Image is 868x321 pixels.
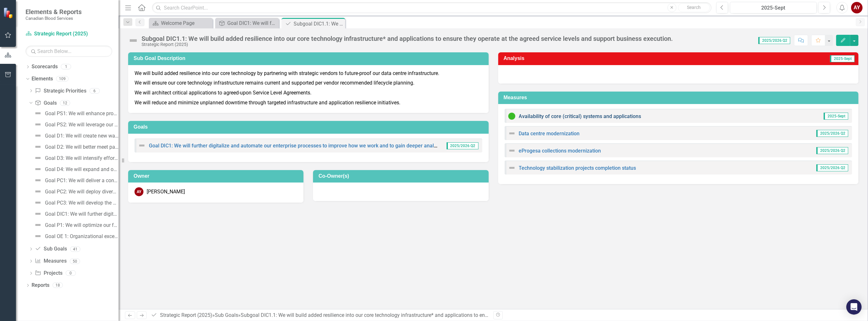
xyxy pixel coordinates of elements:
h3: Measures [504,95,856,101]
div: Goal P1: We will optimize our facilities across the country to make the Canadian Blood Services n... [45,222,119,228]
div: Goal PC1: We will deliver a consistently engaging employee experience, strengthening belonging an... [45,178,119,183]
div: 12 [60,100,70,106]
span: 2025-Sept [830,55,855,62]
a: Goal P1: We will optimize our facilities across the country to make the Canadian Blood Services n... [33,220,119,230]
a: Technology stabilization projects completion status [519,165,636,171]
img: Not Defined [34,188,42,195]
div: Goal D1: We will create new ways of inspiring donors and registrants to give, aligning their prof... [45,133,119,139]
p: We will architect critical applications to agreed-upon Service Level Agreements. [135,88,482,98]
a: Elements [32,75,53,83]
div: 0 [66,271,76,276]
div: Subgoal DIC1.1: We will build added resilience into our core technology infrastructure* and appli... [294,20,344,28]
img: Not Defined [34,109,42,117]
img: Not Defined [34,199,42,206]
div: 50 [70,258,80,264]
span: 2025/2026 Q2 [816,164,848,171]
button: 2025-Sept [730,2,817,13]
div: Strategic Report (2025) [142,42,673,47]
img: Not Defined [34,143,42,151]
a: Strategic Report (2025) [26,30,105,38]
img: Not Defined [508,164,516,172]
div: 2025-Sept [732,4,814,12]
img: Not Defined [34,132,42,139]
img: Not Defined [138,142,146,149]
div: Subgoal DIC1.1: We will build added resilience into our core technology infrastructure* and appli... [241,312,659,318]
input: Search Below... [26,46,112,57]
a: Strategic Priorities [35,87,86,95]
a: Goal DIC1: We will further digitalize and automate our enterprise processes to improve how we wor... [149,143,466,149]
a: Goal PS2: We will leverage our capabilities and infrastructure to provide new value to health sys... [33,119,119,130]
a: Projects [35,270,62,277]
a: Sub Goals [215,312,238,318]
h3: Co-Owner(s) [318,173,485,179]
a: Welcome Page [150,19,211,27]
h3: Goals [134,124,485,130]
div: Goal D2: We will better meet patient need by significantly growing the donor base and optimizing ... [45,144,119,150]
p: We will ensure our core technology infrastructure remains current and supported per vendor recomm... [135,78,482,88]
div: Goal DIC1: We will further digitalize and automate our enterprise processes to improve how we wor... [227,19,277,27]
div: Goal DIC1: We will further digitalize and automate our enterprise processes to improve how we wor... [45,211,119,217]
img: Not Defined [34,165,42,173]
a: Goal D4: We will expand and optimize collections of biological products to support growing demand... [33,164,119,174]
input: Search ClearPoint... [152,2,711,13]
div: Goal PC2: We will deploy diversity, equity, and inclusion (DEI) throughout our organization while... [45,189,119,195]
div: 1 [61,64,71,70]
div: Subgoal DIC1.1: We will build added resilience into our core technology infrastructure* and appli... [142,35,673,42]
span: Search [687,5,701,10]
img: Not Defined [34,121,42,128]
div: Goal PS1: We will enhance products and services to ensure patients consistently receive safe, opt... [45,111,119,116]
img: Not Defined [128,35,138,46]
a: Goal D1: We will create new ways of inspiring donors and registrants to give, aligning their prof... [33,131,119,141]
h3: Owner [134,173,300,179]
a: Measures [35,258,66,265]
a: Goal PC2: We will deploy diversity, equity, and inclusion (DEI) throughout our organization while... [33,186,119,197]
button: AY [851,2,863,13]
div: Goal D4: We will expand and optimize collections of biological products to support growing demand... [45,167,119,172]
div: [PERSON_NAME] [147,188,185,196]
div: Goal OE 1: Organizational excellence [45,234,119,239]
span: 2025/2026 Q2 [447,142,478,149]
img: ClearPoint Strategy [3,7,14,19]
img: Not Defined [34,210,42,218]
a: Goals [35,100,56,107]
h3: Sub Goal Description [134,56,485,61]
a: Data centre modernization [519,131,580,137]
a: Goal D2: We will better meet patient need by significantly growing the donor base and optimizing ... [33,142,119,152]
span: 2025-Sept [824,113,848,120]
div: Goal PC3: We will develop the capabilities needed to prepare Canadian Blood Services for the future. [45,200,119,206]
div: Goal PS2: We will leverage our capabilities and infrastructure to provide new value to health sys... [45,122,119,128]
img: Not Defined [508,130,516,137]
img: On Target [508,112,516,120]
a: Sub Goals [35,245,67,253]
img: Not Defined [508,147,516,154]
a: Goal PC3: We will develop the capabilities needed to prepare Canadian Blood Services for the future. [33,198,119,208]
h3: Analysis [504,56,664,61]
img: Not Defined [34,176,42,184]
div: Goal D3: We will intensify efforts to deliver an easy, flexible, and personalized experience in w... [45,155,119,161]
a: Goal PC1: We will deliver a consistently engaging employee experience, strengthening belonging an... [33,175,119,185]
div: Welcome Page [161,19,211,27]
img: Not Defined [34,154,42,162]
a: eProgesa collections modernization [519,148,601,154]
a: Reports [32,282,49,289]
a: Strategic Report (2025) [160,312,212,318]
small: Canadian Blood Services [26,16,82,21]
div: 18 [53,283,63,288]
a: Goal DIC1: We will further digitalize and automate our enterprise processes to improve how we wor... [217,19,277,27]
img: Not Defined [34,221,42,229]
span: 2025/2026 Q2 [816,147,848,154]
button: Search [678,3,710,12]
div: 41 [70,246,80,252]
div: 109 [56,76,69,82]
a: Scorecards [32,63,58,71]
a: Goal PS1: We will enhance products and services to ensure patients consistently receive safe, opt... [33,108,119,118]
span: Elements & Reports [26,8,82,16]
div: AY [135,187,143,196]
a: Goal OE 1: Organizational excellence [33,231,119,241]
div: » » [151,312,488,319]
p: We will build added resilience into our core technology by partnering with strategic vendors to f... [135,70,482,78]
span: 2025/2026 Q2 [816,130,848,137]
p: We will reduce and minimize unplanned downtime through targeted infrastructure and application re... [135,98,482,107]
a: Availability of core (critical) systems and applications [519,113,641,119]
